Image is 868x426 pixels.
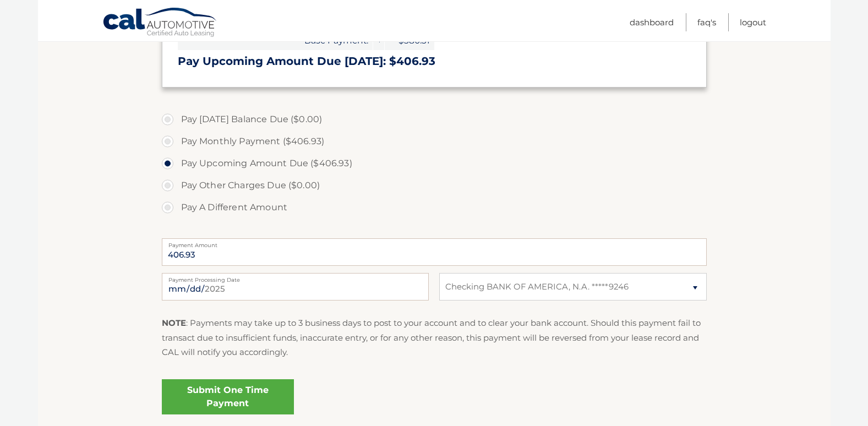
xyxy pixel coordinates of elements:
[162,196,707,219] label: Pay A Different Amount
[740,13,766,31] a: Logout
[162,238,707,266] input: Payment Amount
[162,273,429,301] input: Payment Date
[162,316,707,359] p: : Payments may take up to 3 business days to post to your account and to clear your bank account....
[162,130,707,152] label: Pay Monthly Payment ($406.93)
[162,152,707,174] label: Pay Upcoming Amount Due ($406.93)
[162,379,294,414] a: Submit One Time Payment
[162,238,707,247] label: Payment Amount
[102,7,218,39] a: Cal Automotive
[162,174,707,196] label: Pay Other Charges Due ($0.00)
[162,273,429,282] label: Payment Processing Date
[178,54,691,68] h3: Pay Upcoming Amount Due [DATE]: $406.93
[162,108,707,130] label: Pay [DATE] Balance Due ($0.00)
[630,13,674,31] a: Dashboard
[162,318,186,328] strong: NOTE
[697,13,716,31] a: FAQ's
